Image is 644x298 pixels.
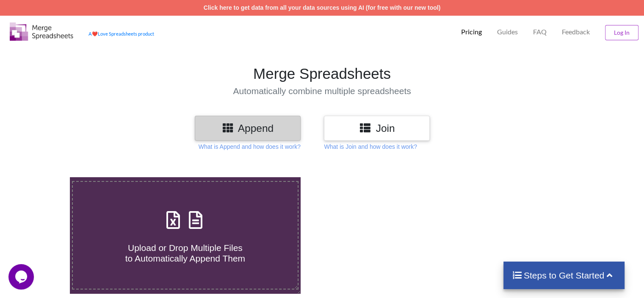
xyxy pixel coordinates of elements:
[324,142,417,151] p: What is Join and how does it work?
[88,31,154,36] a: AheartLove Spreadsheets product
[533,28,547,36] p: FAQ
[330,122,423,134] h3: Join
[8,264,36,290] iframe: chat widget
[10,22,73,41] img: Logo.png
[125,243,245,263] span: Upload or Drop Multiple Files to Automatically Append Them
[562,28,590,35] span: Feedback
[201,122,294,134] h3: Append
[461,28,482,36] p: Pricing
[497,28,518,36] p: Guides
[199,142,301,151] p: What is Append and how does it work?
[204,4,441,11] a: Click here to get data from all your data sources using AI (for free with our new tool)
[512,270,616,281] h4: Steps to Get Started
[92,31,98,36] span: heart
[605,25,638,40] button: Log In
